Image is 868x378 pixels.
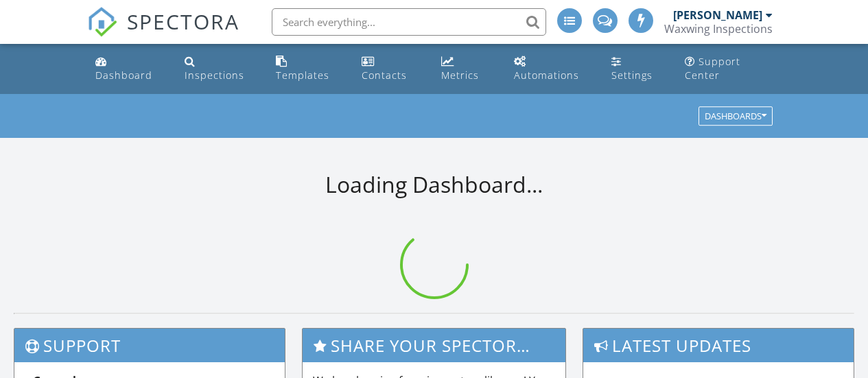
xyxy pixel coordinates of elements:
a: Dashboard [90,49,168,88]
h3: Latest Updates [583,329,854,362]
a: Contacts [356,49,425,88]
div: Templates [276,69,329,82]
div: Settings [611,69,653,82]
div: Waxwing Inspections [664,22,773,36]
div: Metrics [441,69,479,82]
span: SPECTORA [127,7,239,36]
a: Support Center [679,49,778,88]
a: Automations (Advanced) [508,49,595,88]
div: Contacts [362,69,407,82]
a: Metrics [436,49,497,88]
a: Inspections [179,49,259,88]
div: [PERSON_NAME] [673,8,762,22]
h3: Share Your Spectora Experience [303,329,565,362]
img: The Best Home Inspection Software - Spectora [87,7,117,37]
button: Dashboards [699,107,773,126]
a: SPECTORA [87,19,239,47]
div: Automations [514,69,579,82]
input: Search everything... [272,8,546,36]
a: Settings [606,49,668,88]
a: Templates [270,49,346,88]
div: Support Center [685,55,740,82]
h3: Support [14,329,285,362]
div: Dashboards [705,112,766,121]
div: Inspections [185,69,244,82]
div: Dashboard [95,69,152,82]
